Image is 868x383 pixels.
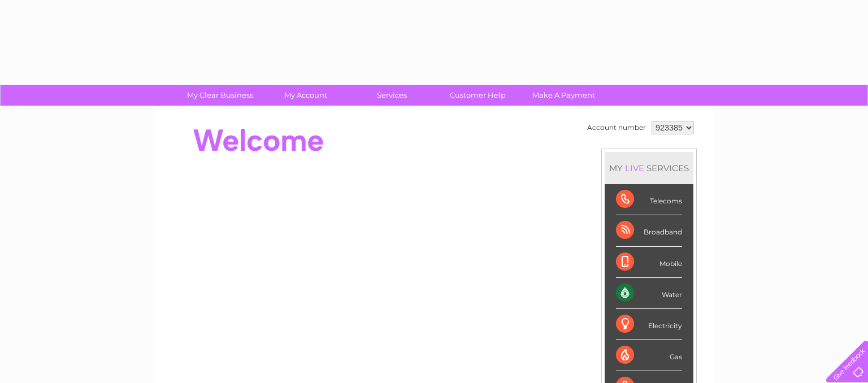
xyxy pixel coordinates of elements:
[616,215,682,246] div: Broadband
[345,85,439,106] a: Services
[517,85,610,106] a: Make A Payment
[616,340,682,371] div: Gas
[616,278,682,309] div: Water
[616,309,682,340] div: Electricity
[605,152,693,184] div: MY SERVICES
[616,247,682,278] div: Mobile
[431,85,524,106] a: Customer Help
[616,184,682,215] div: Telecoms
[623,163,646,173] div: LIVE
[173,85,267,106] a: My Clear Business
[259,85,353,106] a: My Account
[584,118,649,137] td: Account number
